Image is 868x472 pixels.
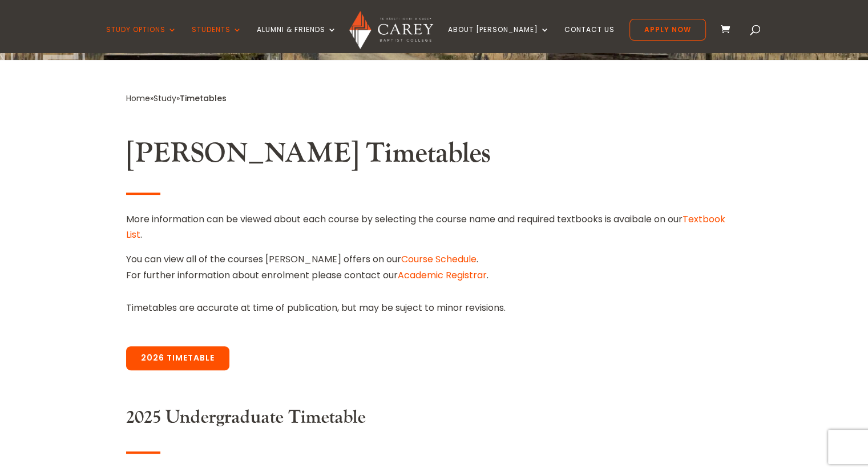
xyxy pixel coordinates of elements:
[126,300,742,315] p: Timetables are accurate at time of publication, but may be suject to minor revisions.
[448,26,550,53] a: About [PERSON_NAME]
[349,11,433,49] img: Carey Baptist College
[126,346,229,370] a: 2026 Timetable
[126,407,742,434] h3: 2025 Undergraduate Timetable
[126,251,742,282] p: You can view all of the courses [PERSON_NAME] offers on our . For further information about enrol...
[401,253,477,266] a: Course Schedule
[126,137,742,176] h2: [PERSON_NAME] Timetables
[126,93,227,104] span: » »
[192,26,242,53] a: Students
[629,19,706,41] a: Apply Now
[180,93,227,104] span: Timetables
[106,26,177,53] a: Study Options
[398,269,487,282] a: Academic Registrar
[257,26,337,53] a: Alumni & Friends
[154,93,176,104] a: Study
[126,93,150,104] a: Home
[126,211,742,251] p: More information can be viewed about each course by selecting the course name and required textbo...
[564,26,615,53] a: Contact Us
